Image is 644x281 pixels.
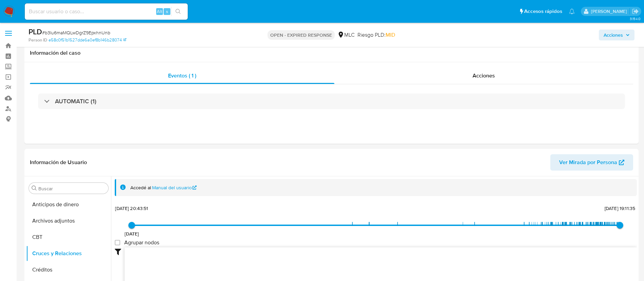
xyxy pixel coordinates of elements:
[632,8,639,15] a: Salir
[357,31,395,39] span: Riesgo PLD:
[38,93,625,109] div: AUTOMATIC (1)
[26,262,111,278] button: Créditos
[30,50,633,56] h1: Información del caso
[171,7,185,16] button: search-icon
[115,205,148,212] span: [DATE] 20:43:51
[604,30,623,40] span: Acciones
[26,245,111,262] button: Cruces y Relaciones
[26,196,111,213] button: Anticipos de dinero
[26,213,111,229] button: Archivos adjuntos
[30,159,87,166] h1: Información de Usuario
[386,31,395,39] span: MID
[524,8,562,15] span: Accesos rápidos
[550,154,633,171] button: Ver Mirada por Persona
[130,185,151,191] span: Accedé al
[168,72,196,80] span: Eventos ( 1 )
[124,239,159,246] span: Agrupar nodos
[29,37,47,43] b: Person ID
[25,7,188,16] input: Buscar usuario o caso...
[115,240,120,245] input: Agrupar nodos
[337,31,355,39] div: MLC
[599,30,634,40] button: Acciones
[38,186,106,192] input: Buscar
[268,30,335,40] p: OPEN - EXPIRED RESPONSE
[32,186,37,191] button: Buscar
[26,229,111,245] button: CBT
[473,72,495,80] span: Acciones
[29,26,42,37] b: PLD
[125,230,139,237] span: [DATE]
[166,8,168,15] span: s
[605,205,635,212] span: [DATE] 19:11:35
[591,8,629,15] p: valentina.fiuri@mercadolibre.com
[152,185,197,191] a: Manual del usuario
[49,37,126,43] a: e58c0f51b1527dde6a0ef8b146b28074
[157,8,162,15] span: Alt
[559,154,617,171] span: Ver Mirada por Persona
[55,98,96,105] h3: AUTOMATIC (1)
[569,8,575,14] a: Notificaciones
[42,29,110,36] span: # b3Iu6maMQLwDgrZ9EpxhnUnb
